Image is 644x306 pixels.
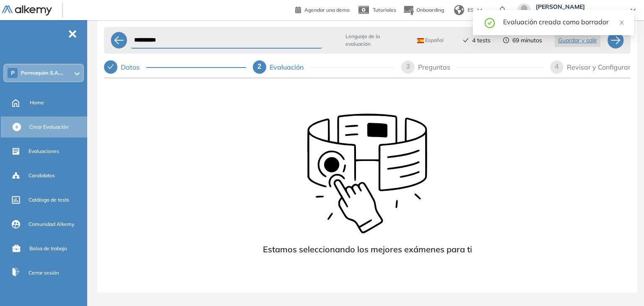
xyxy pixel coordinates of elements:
span: Candidatos [29,172,55,179]
div: Evaluación [270,60,310,74]
span: P [11,70,15,76]
span: Comunidad Alkemy [29,220,74,228]
span: Tutoriales [373,7,396,13]
img: arrow [477,8,482,12]
div: Datos [121,60,146,74]
span: [PERSON_NAME] [536,3,622,10]
span: Español [417,37,444,44]
img: ESP [417,38,424,43]
span: Permaquim S.A.... [21,70,63,76]
div: Datos [104,60,246,74]
span: check [107,63,114,70]
span: 4 tests [472,36,491,45]
a: Agendar una demo [295,4,350,14]
span: Home [30,99,44,106]
span: Agendar una demo [304,7,350,13]
div: 4Revisar y Configurar [550,60,631,74]
span: Cerrar sesión [29,269,59,277]
span: close [619,20,625,26]
button: Onboarding [403,1,444,19]
span: ES [467,6,474,14]
span: Bolsa de trabajo [29,245,67,252]
div: Evaluación creada como borrador [503,17,624,27]
div: Preguntas [418,60,457,74]
span: check-circle [485,17,495,28]
img: world [454,5,464,15]
span: Estamos seleccionando los mejores exámenes para ti [263,236,472,256]
span: 2 [257,63,261,70]
span: check [463,37,469,43]
span: 4 [555,63,559,70]
span: Lenguaje de la evaluación [345,33,405,48]
div: 3Preguntas [401,60,543,74]
span: 3 [406,63,410,70]
div: 2Evaluación [253,60,395,74]
span: Catálogo de tests [29,196,69,204]
span: Evaluaciones [29,148,59,155]
div: Revisar y Configurar [567,60,631,74]
span: Onboarding [416,7,444,13]
img: Logo [2,5,52,16]
span: Crear Evaluación [29,123,68,131]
